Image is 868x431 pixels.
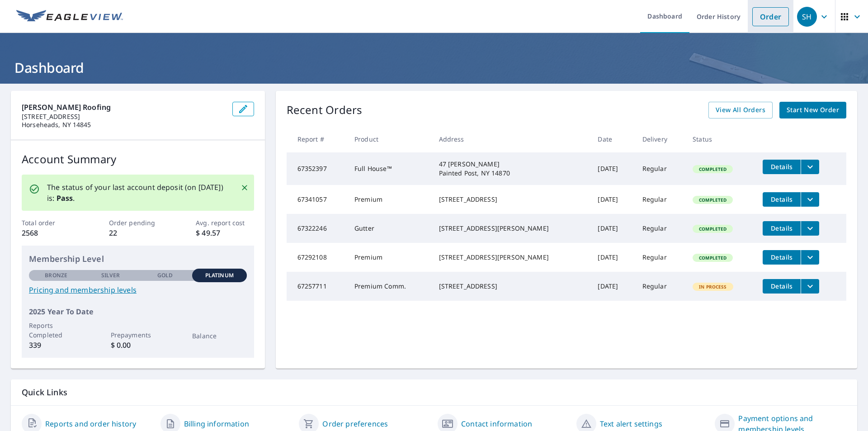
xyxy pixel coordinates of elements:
[768,162,795,171] span: Details
[22,218,80,227] p: Total order
[109,227,167,238] p: 22
[22,102,225,113] p: [PERSON_NAME] Roofing
[184,418,249,429] a: Billing information
[347,214,432,243] td: Gutter
[763,192,801,207] button: detailsBtn-67341057
[29,306,247,317] p: 2025 Year To Date
[22,387,846,398] p: Quick Links
[157,271,173,279] p: Gold
[590,272,635,301] td: [DATE]
[600,418,662,429] a: Text alert settings
[287,272,347,301] td: 67257711
[47,182,230,204] p: The status of your last account deposit (on [DATE]) is: .
[11,58,857,77] h1: Dashboard
[29,321,83,340] p: Reports Completed
[439,253,584,262] div: [STREET_ADDRESS][PERSON_NAME]
[801,221,819,236] button: filesDropdownBtn-67322246
[29,284,247,295] a: Pricing and membership levels
[347,243,432,272] td: Premium
[22,151,254,167] p: Account Summary
[590,126,635,152] th: Date
[239,182,250,194] button: Close
[801,279,819,294] button: filesDropdownBtn-67257711
[287,102,363,118] p: Recent Orders
[763,250,801,265] button: detailsBtn-67292108
[635,243,685,272] td: Regular
[763,279,801,294] button: detailsBtn-67257711
[752,7,789,26] a: Order
[768,195,795,204] span: Details
[29,340,83,350] p: 339
[192,331,246,341] p: Balance
[205,271,234,279] p: Platinum
[693,284,732,290] span: In Process
[590,214,635,243] td: [DATE]
[779,102,846,118] a: Start New Order
[801,160,819,174] button: filesDropdownBtn-67352397
[685,126,755,152] th: Status
[196,218,254,227] p: Avg. report cost
[768,224,795,232] span: Details
[590,152,635,185] td: [DATE]
[196,227,254,238] p: $ 49.57
[635,214,685,243] td: Regular
[708,102,773,118] a: View All Orders
[287,126,347,152] th: Report #
[763,221,801,236] button: detailsBtn-67322246
[590,243,635,272] td: [DATE]
[439,195,584,204] div: [STREET_ADDRESS]
[347,152,432,185] td: Full House™
[111,330,165,340] p: Prepayments
[45,418,136,429] a: Reports and order history
[716,104,765,116] span: View All Orders
[22,227,80,238] p: 2568
[768,282,795,290] span: Details
[347,185,432,214] td: Premium
[763,160,801,174] button: detailsBtn-67352397
[635,185,685,214] td: Regular
[57,193,73,203] b: Pass
[590,185,635,214] td: [DATE]
[693,197,732,203] span: Completed
[693,255,732,261] span: Completed
[635,152,685,185] td: Regular
[22,121,225,129] p: Horseheads, NY 14845
[461,418,532,429] a: Contact information
[801,192,819,207] button: filesDropdownBtn-67341057
[22,113,225,121] p: [STREET_ADDRESS]
[101,271,120,279] p: Silver
[693,226,732,232] span: Completed
[287,152,347,185] td: 67352397
[439,160,584,178] div: 47 [PERSON_NAME] Painted Post, NY 14870
[797,7,817,27] div: SH
[635,126,685,152] th: Delivery
[287,185,347,214] td: 67341057
[287,243,347,272] td: 67292108
[787,104,839,116] span: Start New Order
[347,126,432,152] th: Product
[29,253,247,265] p: Membership Level
[347,272,432,301] td: Premium Comm.
[432,126,591,152] th: Address
[16,10,123,24] img: EV Logo
[111,340,165,350] p: $ 0.00
[109,218,167,227] p: Order pending
[439,282,584,291] div: [STREET_ADDRESS]
[693,166,732,172] span: Completed
[439,224,584,233] div: [STREET_ADDRESS][PERSON_NAME]
[801,250,819,265] button: filesDropdownBtn-67292108
[635,272,685,301] td: Regular
[45,271,67,279] p: Bronze
[768,253,795,261] span: Details
[287,214,347,243] td: 67322246
[322,418,388,429] a: Order preferences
